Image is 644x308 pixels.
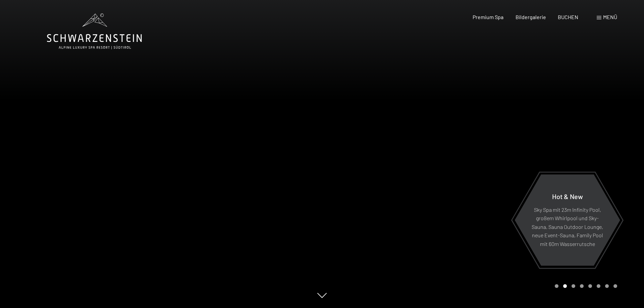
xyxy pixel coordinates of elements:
[572,284,575,288] div: Carousel Page 3
[563,284,567,288] div: Carousel Page 2 (Current Slide)
[531,205,604,248] p: Sky Spa mit 23m Infinity Pool, großem Whirlpool und Sky-Sauna, Sauna Outdoor Lounge, neue Event-S...
[603,14,617,20] span: Menü
[516,14,546,20] a: Bildergalerie
[552,192,583,200] span: Hot & New
[552,284,617,288] div: Carousel Pagination
[613,284,617,288] div: Carousel Page 8
[597,284,600,288] div: Carousel Page 6
[555,284,558,288] div: Carousel Page 1
[580,284,584,288] div: Carousel Page 4
[588,284,592,288] div: Carousel Page 5
[514,174,621,266] a: Hot & New Sky Spa mit 23m Infinity Pool, großem Whirlpool und Sky-Sauna, Sauna Outdoor Lounge, ne...
[473,14,503,20] a: Premium Spa
[605,284,609,288] div: Carousel Page 7
[558,14,578,20] a: BUCHEN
